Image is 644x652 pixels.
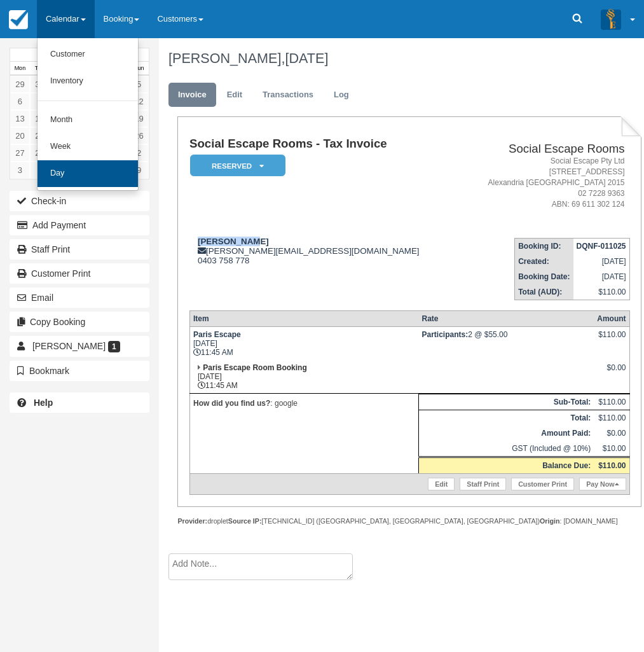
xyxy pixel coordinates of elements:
[193,397,415,410] p: : google
[515,269,573,284] th: Booking Date:
[38,68,138,95] a: Inventory
[30,110,50,127] a: 14
[419,426,594,441] th: Amount Paid:
[189,360,418,394] td: [DATE] 11:45 AM
[129,76,149,93] a: 5
[30,93,50,110] a: 7
[189,137,458,151] h1: Social Escape Rooms - Tax Invoice
[177,517,207,525] strong: Provider:
[38,107,138,134] a: Month
[594,426,629,441] td: $0.00
[10,76,30,93] a: 29
[168,51,633,66] h1: [PERSON_NAME],
[108,341,120,352] span: 1
[129,144,149,162] a: 2
[460,478,506,490] a: Staff Print
[203,363,306,372] strong: Paris Escape Room Booking
[573,254,630,269] td: [DATE]
[190,155,285,177] em: Reserved
[577,242,626,251] strong: DQNF-011025
[129,62,149,76] th: Sun
[10,288,149,308] button: Email
[30,76,50,93] a: 30
[515,239,573,254] th: Booking ID:
[10,361,149,381] button: Bookmark
[515,284,573,300] th: Total (AUD):
[10,127,30,144] a: 20
[10,144,30,162] a: 27
[463,156,625,211] address: Social Escape Pty Ltd [STREET_ADDRESS] Alexandria [GEOGRAPHIC_DATA] 2015 02 7228 9363 ABN: 69 611...
[594,441,629,457] td: $10.00
[463,142,625,156] h2: Social Escape Rooms
[34,398,53,408] b: Help
[419,441,594,457] td: GST (Included @ 10%)
[189,237,458,265] div: [PERSON_NAME][EMAIL_ADDRESS][DOMAIN_NAME] 0403 758 778
[10,392,149,413] a: Help
[597,330,626,349] div: $110.00
[419,327,594,361] td: 2 @ $55.00
[193,330,241,339] strong: Paris Escape
[9,10,28,29] img: checkfront-main-nav-mini-logo.png
[10,312,149,332] button: Copy Booking
[193,399,270,408] strong: How did you find us?
[189,311,418,327] th: Item
[597,363,626,382] div: $0.00
[30,127,50,144] a: 21
[579,478,626,490] a: Pay Now
[573,284,630,300] td: $110.00
[515,254,573,269] th: Created:
[189,154,281,177] a: Reserved
[129,110,149,127] a: 19
[177,517,641,526] div: droplet [TECHNICAL_ID] ([GEOGRAPHIC_DATA], [GEOGRAPHIC_DATA], [GEOGRAPHIC_DATA]) : [DOMAIN_NAME]
[419,410,594,426] th: Total:
[38,41,138,68] a: Customer
[598,461,626,470] strong: $110.00
[10,162,30,179] a: 3
[30,144,50,162] a: 28
[540,517,559,525] strong: Origin
[30,62,50,76] th: Tue
[10,93,30,110] a: 6
[10,62,30,76] th: Mon
[419,311,594,327] th: Rate
[10,110,30,127] a: 13
[573,269,630,284] td: [DATE]
[168,83,216,108] a: Invoice
[129,162,149,179] a: 9
[601,9,621,29] img: A3
[594,410,629,426] td: $110.00
[10,191,149,211] button: Check-in
[10,336,149,356] a: [PERSON_NAME] 1
[428,478,455,490] a: Edit
[511,478,574,490] a: Customer Print
[38,160,138,187] a: Day
[129,127,149,144] a: 26
[10,263,149,284] a: Customer Print
[422,330,469,339] strong: Participants
[30,162,50,179] a: 4
[32,341,106,351] span: [PERSON_NAME]
[189,327,418,361] td: [DATE] 11:45 AM
[324,83,359,108] a: Log
[129,93,149,110] a: 12
[10,215,149,235] button: Add Payment
[419,457,594,474] th: Balance Due:
[198,237,269,246] strong: [PERSON_NAME]
[594,394,629,410] td: $110.00
[10,239,149,260] a: Staff Print
[228,517,262,525] strong: Source IP:
[37,38,139,191] ul: Calendar
[253,83,323,108] a: Transactions
[38,134,138,160] a: Week
[217,83,252,108] a: Edit
[419,394,594,410] th: Sub-Total:
[594,311,629,327] th: Amount
[285,50,328,66] span: [DATE]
